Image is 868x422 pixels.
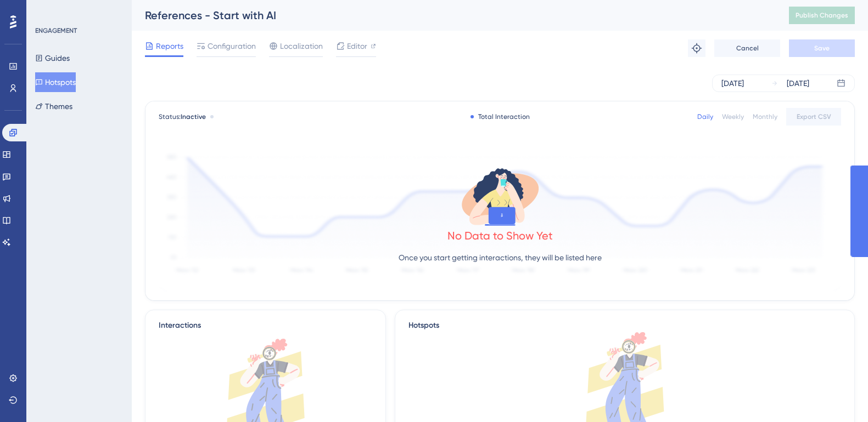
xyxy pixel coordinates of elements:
[408,319,841,332] div: Hotspots
[208,39,256,53] span: Configuration
[796,11,848,20] span: Publish Changes
[822,379,855,412] iframe: UserGuiding AI Assistant Launcher
[471,112,530,121] div: Total Interaction
[789,39,855,57] button: Save
[736,44,759,53] span: Cancel
[786,108,841,126] button: Export CSV
[399,251,602,264] p: Once you start getting interactions, they will be listed here
[347,39,367,53] span: Editor
[35,26,77,35] div: ENGAGEMENT
[721,77,744,90] div: [DATE]
[35,48,70,68] button: Guides
[145,8,761,23] div: References - Start with AI
[797,112,831,121] span: Export CSV
[714,39,780,57] button: Cancel
[280,39,323,53] span: Localization
[789,7,855,24] button: Publish Changes
[753,112,777,121] div: Monthly
[447,228,553,243] div: No Data to Show Yet
[814,44,830,53] span: Save
[181,113,206,121] span: Inactive
[722,112,744,121] div: Weekly
[35,72,76,92] button: Hotspots
[156,39,183,53] span: Reports
[787,77,809,90] div: [DATE]
[697,112,713,121] div: Daily
[159,319,201,332] div: Interactions
[35,96,72,116] button: Themes
[159,112,206,121] span: Status:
